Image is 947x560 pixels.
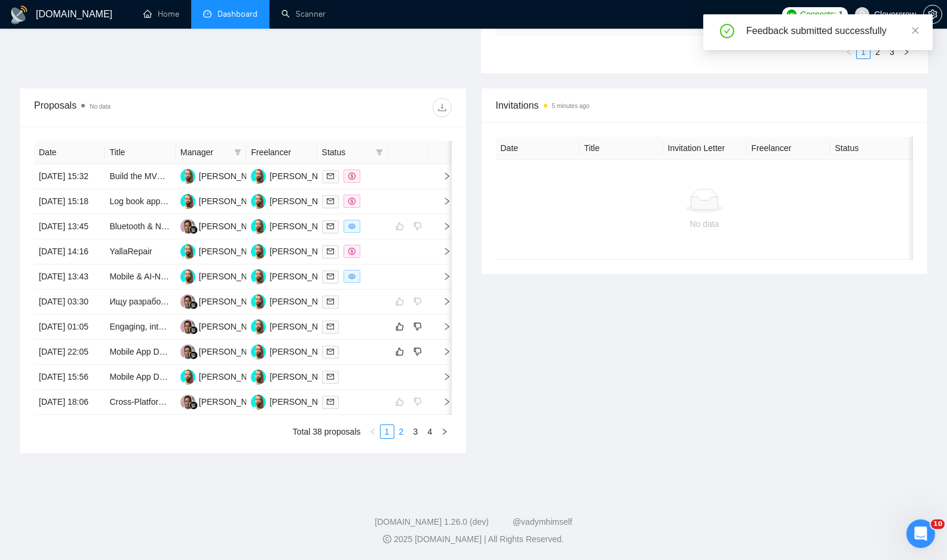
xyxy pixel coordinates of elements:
[433,197,451,205] span: right
[424,425,437,438] a: 4
[327,273,334,280] span: mail
[109,196,455,206] a: Log book app developer for transportanion [GEOGRAPHIC_DATA]/canada FMCSA regulated
[180,146,229,159] span: Manager
[327,373,334,380] span: mail
[34,164,105,189] td: [DATE] 15:32
[433,222,451,230] span: right
[381,425,394,438] a: 1
[395,425,408,438] a: 2
[246,141,317,164] th: Freelancer
[251,344,266,359] img: DK
[269,395,338,408] div: [PERSON_NAME]
[180,196,268,205] a: DK[PERSON_NAME]
[369,428,376,435] span: left
[180,169,195,184] img: DK
[396,347,404,356] span: like
[180,271,268,281] a: DK[PERSON_NAME]
[858,10,866,19] span: user
[199,220,268,233] div: [PERSON_NAME]
[105,290,175,315] td: Ищу разработчика для кастомизации приложения Mattermost
[251,219,266,234] img: DK
[747,137,830,160] th: Freelancer
[251,169,266,184] img: DK
[105,239,175,264] td: YallaRepair
[437,424,452,439] li: Next Page
[396,322,404,331] span: like
[251,246,338,256] a: DK[PERSON_NAME]
[433,347,451,356] span: right
[105,340,175,365] td: Mobile App Developer Needed for Home Services Platform
[189,326,198,334] img: gigradar-bm.png
[348,173,355,180] span: dollar
[203,10,212,18] span: dashboard
[366,424,380,439] button: left
[433,172,451,180] span: right
[433,373,451,381] span: right
[251,319,266,334] img: DK
[251,396,338,406] a: DK[PERSON_NAME]
[199,395,268,408] div: [PERSON_NAME]
[180,294,195,309] img: AM
[109,247,152,256] a: YallaRepair
[322,146,371,159] span: Status
[433,297,451,306] span: right
[251,221,338,230] a: DK[PERSON_NAME]
[105,315,175,340] td: Engaging, interactive mobile app
[931,519,945,529] span: 10
[251,371,338,381] a: DK[PERSON_NAME]
[380,424,394,439] li: 1
[906,519,935,548] iframe: Intercom live chat
[180,321,268,331] a: AM[PERSON_NAME]
[180,371,268,381] a: DK[PERSON_NAME]
[189,301,198,309] img: gigradar-bm.png
[348,198,355,205] span: dollar
[580,137,663,160] th: Title
[251,194,266,209] img: DK
[269,195,338,208] div: [PERSON_NAME]
[251,346,338,356] a: DK[PERSON_NAME]
[199,345,268,358] div: [PERSON_NAME]
[552,103,590,109] time: 5 minutes ago
[787,10,796,19] img: upwork-logo.png
[109,297,349,306] a: Ищу разработчика для кастомизации приложения Mattermost
[423,424,437,439] li: 4
[34,264,105,290] td: [DATE] 13:43
[348,273,355,280] span: eye
[180,219,195,234] img: AM
[180,344,195,359] img: AM
[199,170,268,183] div: [PERSON_NAME]
[251,271,338,281] a: DK[PERSON_NAME]
[34,290,105,315] td: [DATE] 03:30
[180,244,195,259] img: DK
[199,320,268,333] div: [PERSON_NAME]
[433,322,451,331] span: right
[105,214,175,239] td: Bluetooth & NFC Expert
[180,395,195,410] img: AM
[327,198,334,205] span: mail
[348,223,355,230] span: eye
[410,344,425,359] button: dislike
[105,164,175,189] td: Build the MVP for a Next-Gen Fintech Product
[251,370,266,384] img: DK
[109,322,231,331] a: Engaging, interactive mobile app
[105,365,175,390] td: Mobile App Developer (Flutter or React Native) – Full App Build
[746,24,918,38] div: Feedback submitted successfully
[180,319,195,334] img: AM
[90,103,111,110] span: No data
[327,223,334,230] span: mail
[176,141,246,164] th: Manager
[505,217,904,230] div: No data
[327,298,334,305] span: mail
[34,390,105,415] td: [DATE] 18:06
[269,370,338,383] div: [PERSON_NAME]
[180,269,195,284] img: DK
[234,149,241,156] span: filter
[376,149,383,156] span: filter
[105,264,175,290] td: Mobile & AI-Native SaaS App Development for SMB Contractors
[409,425,422,438] a: 3
[393,319,407,334] button: like
[143,9,179,19] a: homeHome
[180,296,268,306] a: AM[PERSON_NAME]
[34,340,105,365] td: [DATE] 22:05
[180,194,195,209] img: DK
